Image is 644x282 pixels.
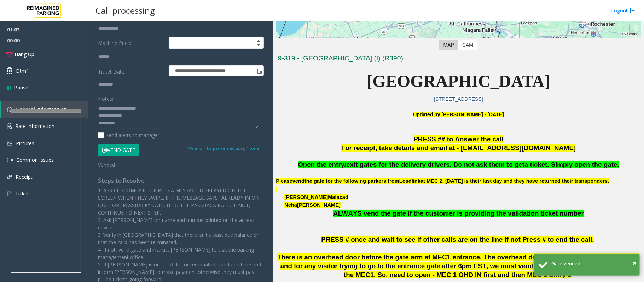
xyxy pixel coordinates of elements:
[524,161,619,168] span: a ticket. Simply open the gate.
[292,178,304,184] span: vend
[399,178,420,184] span: Loadlink
[16,106,67,113] span: General Information
[333,210,584,217] span: ALWAYS vend the gate if the customer is providing the validation ticket number
[14,51,34,58] span: Hang Up
[7,157,13,163] img: 'icon'
[633,258,637,268] button: Close
[367,72,550,90] span: [GEOGRAPHIC_DATA]
[284,194,328,200] span: [PERSON_NAME]
[92,2,158,19] h3: Call processing
[611,7,635,14] a: Logout
[458,40,477,50] label: CAM
[551,260,634,267] div: Gate vended
[297,202,341,208] span: [PERSON_NAME]
[420,178,609,184] span: at MEC 2. [DATE] is their last day and they have returned their transponders.
[96,65,167,76] label: Ticket Date:
[256,66,263,76] span: Toggle popup
[186,146,259,151] small: Vend will be performed using 1 tone
[254,43,263,48] span: Decrease value
[328,194,348,200] span: Malacad
[630,7,635,14] img: logout
[7,107,12,112] img: 'icon'
[7,123,12,129] img: 'icon'
[254,37,263,43] span: Increase value
[304,178,399,184] span: the gate for the following parkers from
[7,175,12,179] img: 'icon'
[98,93,113,102] label: Notes:
[341,144,576,152] span: For receipt, take details and email at - [EMAIL_ADDRESS][DOMAIN_NAME]
[633,258,637,268] span: ×
[277,253,640,278] span: There is an overhead door before the gate arm at MEC1 entrance. The overhead door will be lowered...
[413,112,504,117] b: Updated by [PERSON_NAME] - [DATE]
[434,96,483,102] a: [STREET_ADDRESS]
[16,67,28,75] span: Dtmf
[276,178,292,184] span: Please
[439,40,458,50] label: Map
[98,177,264,184] h4: Steps to Resolve
[298,161,525,168] span: Open the entry/exit gates for the delivery drivers. Do not ask them to get
[276,54,641,65] h3: I9-319 - [GEOGRAPHIC_DATA] (I) (R390)
[98,161,115,168] span: Vended
[7,190,12,197] img: 'icon'
[14,84,28,91] span: Pause
[414,135,504,143] span: PRESS ## to Answer the call
[1,101,88,118] a: General Information
[284,202,297,208] span: Neha
[321,236,594,243] span: PRESS # once and wait to see if other calls are on the line if not Press # to end the call.
[7,141,12,146] img: 'icon'
[98,131,159,139] label: Send alerts to manager
[96,37,167,49] label: Machine Price:
[98,144,139,156] button: Vend Gate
